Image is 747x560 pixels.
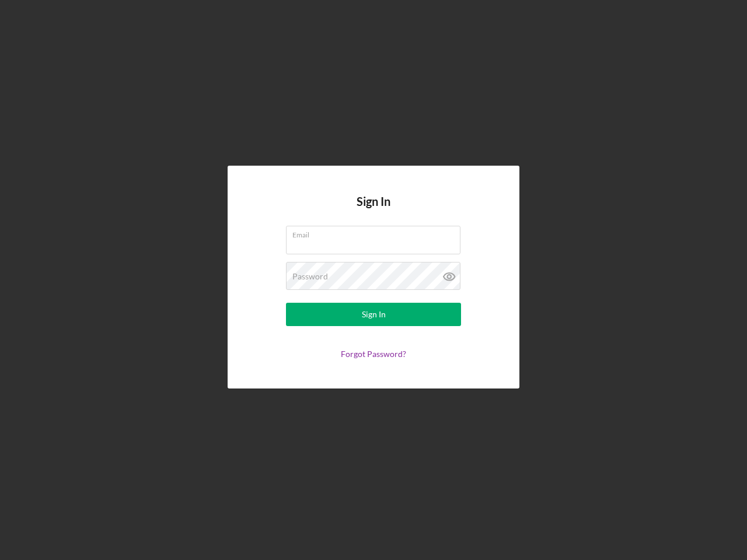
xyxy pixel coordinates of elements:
label: Password [292,272,328,281]
button: Sign In [286,303,461,326]
h4: Sign In [357,195,390,226]
label: Email [292,226,460,239]
div: Sign In [362,303,386,326]
a: Forgot Password? [341,349,406,359]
